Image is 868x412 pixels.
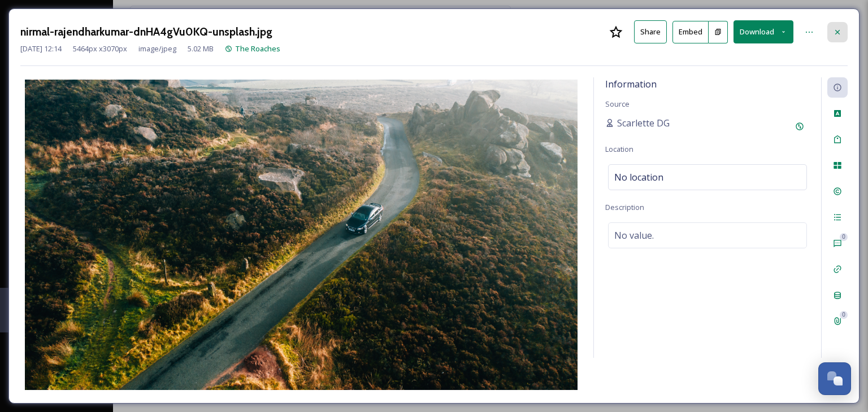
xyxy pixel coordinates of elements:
[634,20,667,43] button: Share
[188,43,214,54] span: 5.02 MB
[734,20,793,43] button: Download
[235,43,280,54] span: The Roaches
[605,202,644,212] span: Description
[840,233,848,241] div: 0
[20,43,62,54] span: [DATE] 12:14
[605,78,657,90] span: Information
[20,24,272,40] h3: nirmal-rajendharkumar-dnHA4gVu0KQ-unsplash.jpg
[20,80,582,390] img: nirmal-rajendharkumar-dnHA4gVu0KQ-unsplash.jpg
[614,229,654,242] span: No value.
[73,43,127,54] span: 5464 px x 3070 px
[605,144,633,154] span: Location
[138,43,176,54] span: image/jpeg
[840,311,848,319] div: 0
[617,116,670,130] span: Scarlette DG
[605,99,630,109] span: Source
[818,362,851,395] button: Open Chat
[614,170,663,184] span: No location
[672,21,709,43] button: Embed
